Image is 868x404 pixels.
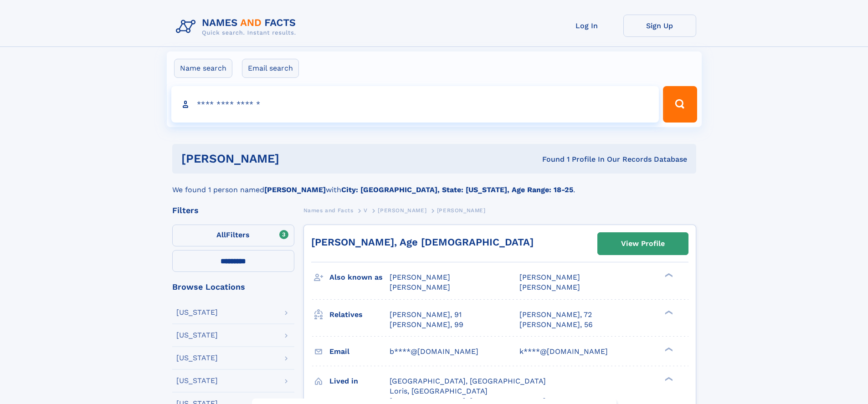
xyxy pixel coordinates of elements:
[598,233,688,255] a: View Profile
[172,283,294,291] div: Browse Locations
[390,273,450,281] span: [PERSON_NAME]
[341,185,573,194] b: City: [GEOGRAPHIC_DATA], State: [US_STATE], Age Range: 18-25
[181,153,411,164] h1: [PERSON_NAME]
[329,373,390,389] h3: Lived in
[378,207,426,214] span: [PERSON_NAME]
[663,272,673,278] div: ❯
[329,344,390,359] h3: Email
[176,332,218,339] div: [US_STATE]
[663,86,697,123] button: Search Button
[264,185,326,194] b: [PERSON_NAME]
[663,309,673,315] div: ❯
[176,377,218,384] div: [US_STATE]
[623,15,696,37] a: Sign Up
[242,59,299,78] label: Email search
[172,15,303,39] img: Logo Names and Facts
[519,283,580,291] span: [PERSON_NAME]
[411,154,687,164] div: Found 1 Profile In Our Records Database
[364,207,368,214] span: V
[663,346,673,352] div: ❯
[174,59,232,78] label: Name search
[176,354,218,362] div: [US_STATE]
[437,207,486,214] span: [PERSON_NAME]
[519,273,580,281] span: [PERSON_NAME]
[621,233,665,254] div: View Profile
[519,310,592,320] a: [PERSON_NAME], 72
[519,320,593,330] a: [PERSON_NAME], 56
[311,236,534,248] a: [PERSON_NAME], Age [DEMOGRAPHIC_DATA]
[329,307,390,322] h3: Relatives
[329,270,390,285] h3: Also known as
[390,310,462,320] a: [PERSON_NAME], 91
[390,377,546,385] span: [GEOGRAPHIC_DATA], [GEOGRAPHIC_DATA]
[172,174,696,195] div: We found 1 person named with .
[364,205,368,216] a: V
[216,230,226,239] span: All
[390,320,463,330] a: [PERSON_NAME], 99
[172,206,294,215] div: Filters
[176,309,218,316] div: [US_STATE]
[663,376,673,382] div: ❯
[390,387,488,395] span: Loris, [GEOGRAPHIC_DATA]
[303,205,354,216] a: Names and Facts
[390,283,450,291] span: [PERSON_NAME]
[171,86,659,123] input: search input
[550,15,623,37] a: Log In
[172,225,294,246] label: Filters
[378,205,426,216] a: [PERSON_NAME]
